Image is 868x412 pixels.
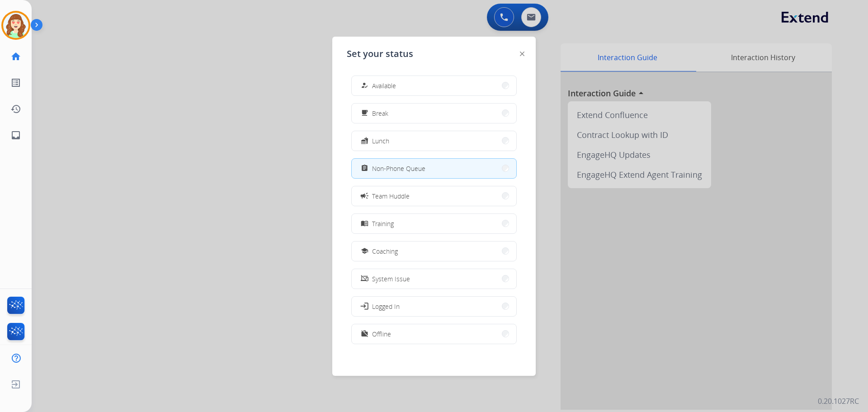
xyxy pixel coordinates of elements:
[361,165,368,172] mat-icon: assignment
[372,136,389,146] span: Lunch
[372,329,391,339] span: Offline
[372,191,410,201] span: Team Huddle
[352,104,516,123] button: Break
[352,324,516,344] button: Offline
[372,246,398,256] span: Coaching
[372,219,394,228] span: Training
[347,47,413,60] span: Set your status
[361,330,368,338] mat-icon: work_off
[361,220,368,227] mat-icon: menu_book
[352,76,516,95] button: Available
[361,82,368,90] mat-icon: how_to_reg
[10,130,21,141] mat-icon: inbox
[352,297,516,316] button: Logged In
[361,137,368,145] mat-icon: fastfood
[10,104,21,114] mat-icon: history
[10,77,21,88] mat-icon: list_alt
[818,396,859,407] p: 0.20.1027RC
[10,51,21,62] mat-icon: home
[372,302,400,311] span: Logged In
[372,81,396,90] span: Available
[372,109,388,118] span: Break
[352,131,516,151] button: Lunch
[352,269,516,289] button: System Issue
[352,214,516,233] button: Training
[361,247,368,255] mat-icon: school
[360,302,369,311] mat-icon: login
[352,186,516,206] button: Team Huddle
[520,52,524,56] img: close-button
[361,275,368,283] mat-icon: phonelink_off
[360,191,369,200] mat-icon: campaign
[372,274,410,284] span: System Issue
[361,109,368,117] mat-icon: free_breakfast
[372,164,425,173] span: Non-Phone Queue
[352,242,516,261] button: Coaching
[352,159,516,178] button: Non-Phone Queue
[3,13,28,38] img: avatar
